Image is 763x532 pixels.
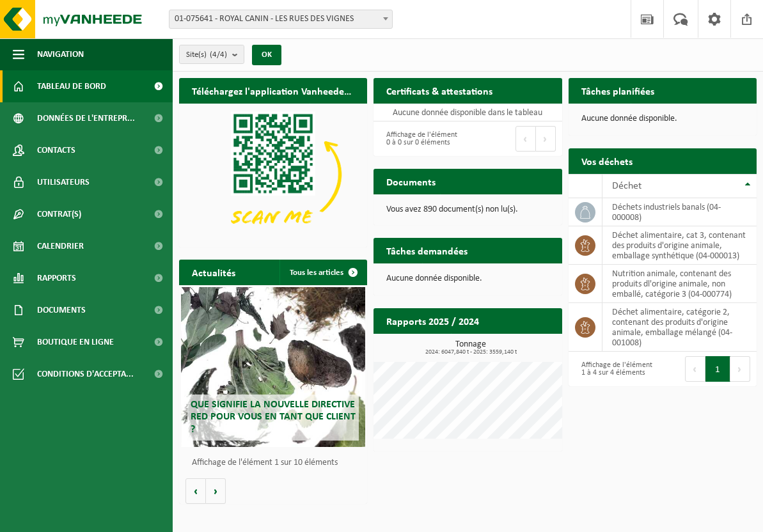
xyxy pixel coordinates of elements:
button: 1 [705,356,730,382]
span: 01-075641 - ROYAL CANIN - LES RUES DES VIGNES [169,10,392,28]
button: Volgende [206,478,226,504]
p: Aucune donnée disponible. [581,114,744,123]
p: Affichage de l'élément 1 sur 10 éléments [192,458,361,467]
span: Calendrier [37,230,84,262]
span: 01-075641 - ROYAL CANIN - LES RUES DES VIGNES [169,10,393,29]
h3: Tonnage [380,340,562,356]
span: Données de l'entrepr... [37,102,135,134]
span: Déchet [612,181,641,191]
span: Que signifie la nouvelle directive RED pour vous en tant que client ? [191,400,356,434]
td: nutrition animale, contenant des produits dl'origine animale, non emballé, catégorie 3 (04-000774) [602,265,757,303]
span: 2024: 6047,840 t - 2025: 3559,140 t [380,349,562,356]
div: Affichage de l'élément 0 à 0 sur 0 éléments [380,125,461,153]
span: Documents [37,294,86,326]
h2: Vos déchets [569,148,645,173]
button: Previous [515,126,536,152]
div: Affichage de l'élément 1 à 4 sur 4 éléments [575,355,656,383]
h2: Tâches planifiées [569,78,667,103]
span: Navigation [37,38,84,70]
span: Utilisateurs [37,166,90,198]
h2: Téléchargez l'application Vanheede+ maintenant! [179,78,367,103]
button: Site(s)(4/4) [179,45,244,64]
span: Boutique en ligne [37,326,114,358]
h2: Actualités [179,260,248,285]
p: Vous avez 890 document(s) non lu(s). [386,205,549,214]
img: Download de VHEPlus App [179,104,367,245]
td: déchets industriels banals (04-000008) [602,198,757,226]
h2: Certificats & attestations [374,78,505,103]
button: Next [536,126,556,152]
span: Tableau de bord [37,70,106,102]
span: Contrat(s) [37,198,81,230]
td: déchet alimentaire, catégorie 2, contenant des produits d'origine animale, emballage mélangé (04-... [602,303,757,352]
p: Aucune donnée disponible. [386,274,549,283]
a: Que signifie la nouvelle directive RED pour vous en tant que client ? [181,287,365,447]
button: OK [252,45,281,65]
button: Previous [685,356,705,382]
span: Conditions d'accepta... [37,358,134,390]
a: Tous les articles [279,260,366,285]
span: Site(s) [186,45,227,65]
h2: Documents [374,169,448,194]
a: Consulter les rapports [451,333,561,359]
td: déchet alimentaire, cat 3, contenant des produits d'origine animale, emballage synthétique (04-00... [602,226,757,265]
button: Vorige [185,478,206,504]
count: (4/4) [210,51,227,59]
td: Aucune donnée disponible dans le tableau [374,104,562,121]
span: Contacts [37,134,75,166]
span: Rapports [37,262,76,294]
button: Next [730,356,750,382]
h2: Tâches demandées [374,238,480,263]
h2: Rapports 2025 / 2024 [374,308,492,333]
